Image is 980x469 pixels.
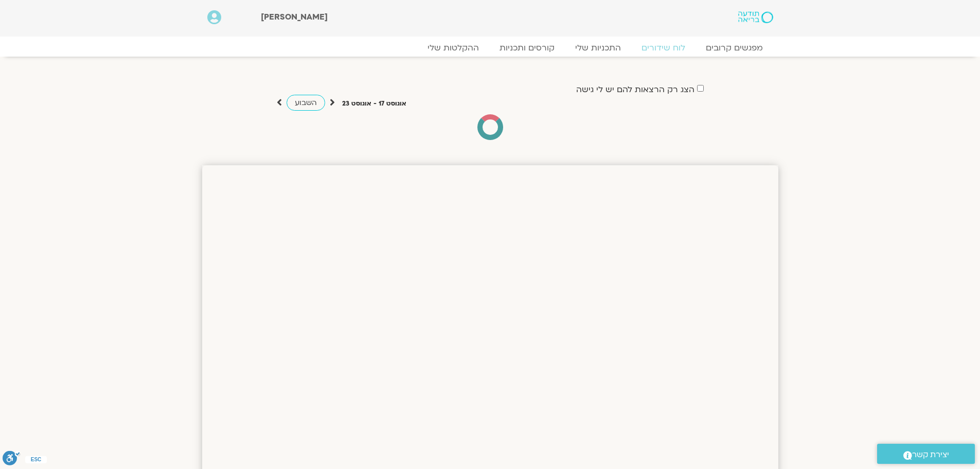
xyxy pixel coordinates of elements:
span: יצירת קשר [912,448,949,462]
span: השבוע [295,98,317,108]
a: קורסים ותכניות [489,43,565,53]
a: יצירת קשר [877,444,975,464]
label: הצג רק הרצאות להם יש לי גישה [576,85,694,94]
a: התכניות שלי [565,43,631,53]
p: אוגוסט 17 - אוגוסט 23 [342,98,406,109]
a: ההקלטות שלי [417,43,489,53]
nav: Menu [207,43,773,53]
a: השבוע [287,95,325,111]
a: מפגשים קרובים [696,43,773,53]
span: [PERSON_NAME] [261,11,328,23]
a: לוח שידורים [631,43,696,53]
